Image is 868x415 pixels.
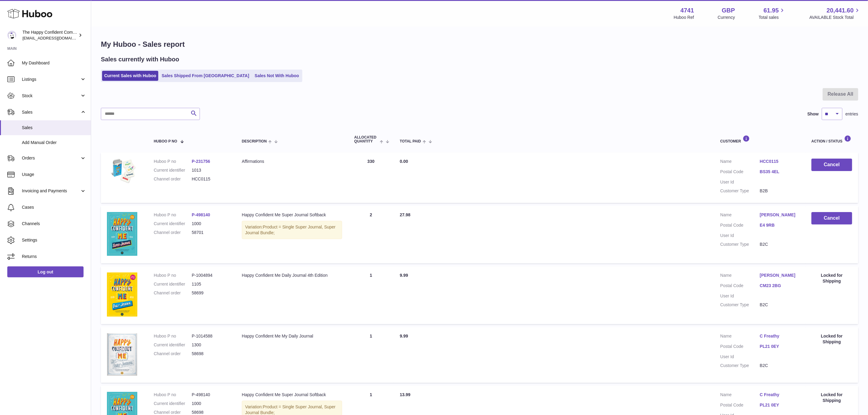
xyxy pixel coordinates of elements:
[809,6,861,20] a: 20,441.60 AVAILABLE Stock Total
[154,167,192,173] dt: Current identifier
[154,351,192,357] dt: Channel order
[192,230,230,235] dd: 58701
[760,273,799,278] a: [PERSON_NAME]
[400,212,410,217] span: 27.98
[192,392,230,398] dd: P-498140
[760,188,799,194] dd: B2B
[763,6,779,15] span: 61.95
[22,221,86,227] span: Channels
[22,172,86,177] span: Usage
[7,266,84,277] a: Log out
[107,273,137,317] img: 47411726843752.png
[720,242,760,247] dt: Customer Type
[192,273,230,278] dd: P-1004894
[242,139,267,143] span: Description
[192,342,230,348] dd: 1300
[354,135,378,143] span: ALLOCATED Quantity
[760,392,799,398] a: C Freathy
[245,225,335,235] span: Product = Single Super Journal, Super Journal Bundle;
[192,351,230,357] dd: 58698
[22,125,86,131] span: Sales
[760,169,799,175] a: BS35 4EL
[720,354,760,360] dt: User Id
[720,344,760,351] dt: Postal Code
[242,392,342,398] div: Happy Confident Me Super Journal Softback
[22,29,77,41] div: The Happy Confident Company
[720,222,760,230] dt: Postal Code
[22,140,86,146] span: Add Manual Order
[720,283,760,290] dt: Postal Code
[681,6,694,15] strong: 4741
[720,212,760,219] dt: Name
[192,167,230,173] dd: 1013
[400,139,421,143] span: Total paid
[811,135,852,143] div: Action / Status
[154,139,177,143] span: Huboo P no
[22,204,86,210] span: Cases
[674,15,694,20] div: Huboo Ref
[348,153,394,203] td: 330
[154,230,192,235] dt: Channel order
[192,176,230,182] dd: HCC0115
[720,179,760,185] dt: User Id
[154,392,192,398] dt: Huboo P no
[400,273,408,278] span: 9.99
[101,55,179,63] h2: Sales currently with Huboo
[101,39,858,49] h1: My Huboo - Sales report
[154,401,192,406] dt: Current identifier
[400,392,410,397] span: 13.99
[811,159,852,171] button: Cancel
[720,169,760,176] dt: Postal Code
[760,212,799,218] a: [PERSON_NAME]
[760,302,799,308] dd: B2C
[107,212,137,256] img: 47411726844124.png
[760,344,799,349] a: PL21 0EY
[811,392,852,403] div: Locked for Shipping
[22,254,86,259] span: Returns
[720,302,760,308] dt: Customer Type
[718,15,735,20] div: Currency
[192,290,230,296] dd: 58699
[102,71,158,81] a: Current Sales with Huboo
[827,6,854,15] span: 20,441.60
[154,281,192,287] dt: Current identifier
[808,111,819,117] label: Show
[760,363,799,369] dd: B2C
[760,333,799,339] a: C Freathy
[7,31,16,40] img: internalAdmin-4741@internal.huboo.com
[22,93,80,99] span: Stock
[811,212,852,225] button: Cancel
[759,6,786,20] a: 61.95 Total sales
[400,159,408,164] span: 0.00
[154,176,192,182] dt: Channel order
[720,233,760,238] dt: User Id
[154,212,192,218] dt: Huboo P no
[107,159,137,185] img: HCM-Affirmations-CardsBox-copy-e1611337751808.png
[22,155,80,161] span: Orders
[720,402,760,410] dt: Postal Code
[154,159,192,164] dt: Huboo P no
[22,77,80,82] span: Listings
[160,71,251,81] a: Sales Shipped From [GEOGRAPHIC_DATA]
[192,401,230,406] dd: 1000
[760,159,799,164] a: HCC0115
[192,221,230,227] dd: 1000
[400,334,408,338] span: 9.99
[759,15,786,20] span: Total sales
[192,212,210,217] a: P-498140
[846,111,858,117] span: entries
[242,273,342,278] div: Happy Confident Me Daily Journal 4th Edition
[760,242,799,247] dd: B2C
[192,159,210,164] a: P-231756
[722,6,735,15] strong: GBP
[720,392,760,399] dt: Name
[760,283,799,289] a: CM23 2BG
[720,363,760,369] dt: Customer Type
[154,333,192,339] dt: Huboo P no
[720,159,760,166] dt: Name
[245,404,335,415] span: Product = Single Super Journal, Super Journal Bundle;
[760,222,799,228] a: E4 9RB
[252,71,301,81] a: Sales Not With Huboo
[720,188,760,194] dt: Customer Type
[242,221,342,239] div: Variation:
